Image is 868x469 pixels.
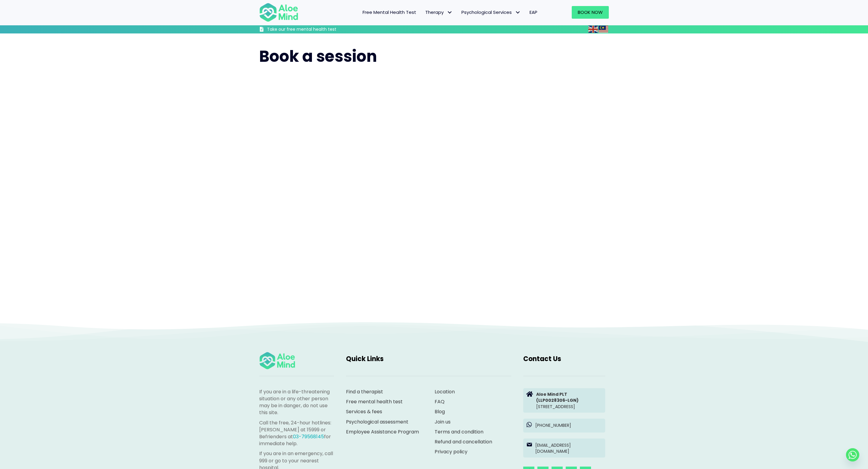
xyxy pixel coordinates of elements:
strong: Aloe Mind PLT [536,391,567,397]
p: If you are in a life-threatening situation or any other person may be in danger, do not use this ... [259,388,334,416]
a: Take our free mental health test [259,27,369,33]
a: Psychological assessment [346,418,408,425]
p: [EMAIL_ADDRESS][DOMAIN_NAME] [535,442,602,455]
a: Free mental health test [346,398,403,405]
img: Aloe mind Logo [259,351,295,370]
img: en [588,26,598,33]
img: ms [599,26,608,33]
a: Employee Assistance Program [346,428,419,435]
a: Whatsapp [846,448,859,461]
a: FAQ [435,398,445,405]
p: [PHONE_NUMBER] [535,422,602,428]
a: Join us [435,418,451,425]
a: Location [435,388,455,395]
a: Aloe Mind PLT(LLP0028306-LGN)[STREET_ADDRESS] [523,388,605,413]
a: Find a therapist [346,388,383,395]
a: Free Mental Health Test [358,6,421,19]
span: Therapy [425,9,452,15]
span: Psychological Services: submenu [513,8,522,17]
strong: (LLP0028306-LGN) [536,397,579,403]
span: Quick Links [346,354,384,364]
a: EAP [525,6,542,19]
span: Free Mental Health Test [363,9,416,15]
a: Services & fees [346,408,382,415]
p: Call the free, 24-hour hotlines: [PERSON_NAME] at 15999 or Befrienders at for immediate help. [259,419,334,447]
a: Malay [599,26,609,33]
a: [EMAIL_ADDRESS][DOMAIN_NAME] [523,439,605,458]
span: Book Now [578,9,603,15]
a: TherapyTherapy: submenu [421,6,457,19]
nav: Menu [306,6,542,19]
a: 03-79568145 [293,433,324,440]
a: Privacy policy [435,448,467,455]
a: [PHONE_NUMBER] [523,419,605,433]
img: Aloe mind Logo [259,2,298,22]
span: Book a session [259,45,377,67]
span: Contact Us [523,354,561,364]
a: Terms and condition [435,428,483,435]
h3: Take our free mental health test [267,27,369,33]
iframe: To enrich screen reader interactions, please activate Accessibility in Grammarly extension settings [259,80,609,307]
a: Book Now [572,6,609,19]
a: Refund and cancellation [435,438,492,445]
span: EAP [530,9,537,15]
p: [STREET_ADDRESS] [536,391,602,410]
span: Psychological Services [461,9,520,15]
a: Blog [435,408,445,415]
a: English [588,26,599,33]
a: Psychological ServicesPsychological Services: submenu [457,6,525,19]
span: Therapy: submenu [445,8,454,17]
